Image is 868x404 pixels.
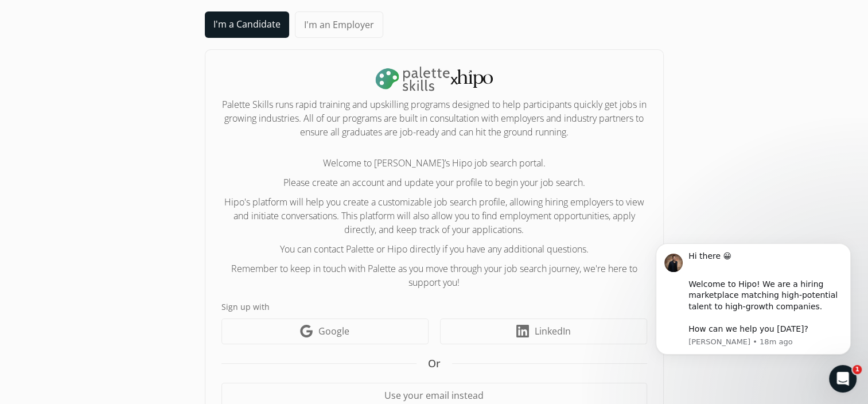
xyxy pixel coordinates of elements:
h2: Palette Skills runs rapid training and upskilling programs designed to help participants quickly ... [221,98,647,139]
a: I'm an Employer [295,11,383,38]
a: Google [221,318,429,344]
a: LinkedIn [440,318,647,344]
iframe: Intercom notifications message [639,226,868,373]
span: Or [428,356,441,371]
p: Hipo's platform will help you create a customizable job search profile, allowing hiring employers... [221,195,647,236]
span: LinkedIn [535,324,571,338]
p: Please create an account and update your profile to begin your job search. [221,176,647,189]
span: 1 [853,365,862,374]
p: Remember to keep in touch with Palette as you move through your job search journey, we're here to... [221,262,647,289]
h1: x [221,66,647,92]
p: You can contact Palette or Hipo directly if you have any additional questions. [221,242,647,256]
img: palette-logo-DLm18L25.png [375,66,450,92]
p: Welcome to [PERSON_NAME]’s Hipo job search portal. [221,156,647,170]
iframe: Intercom live chat [829,365,857,393]
span: Google [318,324,349,338]
img: svg+xml,%3c [457,69,492,88]
a: I'm a Candidate [205,11,289,38]
label: Sign up with [221,301,647,313]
